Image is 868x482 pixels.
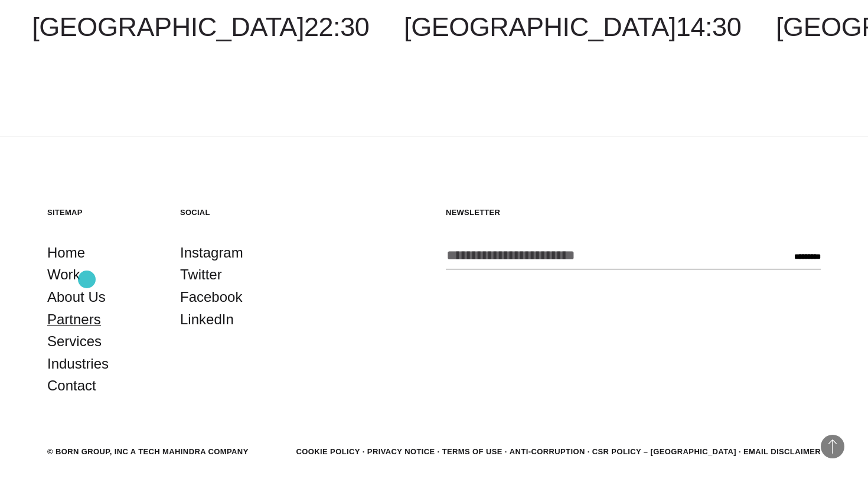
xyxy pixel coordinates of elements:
a: Privacy Notice [367,447,435,456]
a: Services [47,330,102,353]
button: Back to Top [821,435,844,458]
a: [GEOGRAPHIC_DATA]14:30 [404,12,741,42]
h5: Sitemap [47,207,156,217]
a: About Us [47,286,106,308]
a: Partners [47,308,101,331]
a: Terms of Use [442,447,502,456]
a: Work [47,263,80,286]
div: © BORN GROUP, INC A Tech Mahindra Company [47,446,249,458]
a: Twitter [180,263,222,286]
a: Contact [47,374,96,397]
a: Email Disclaimer [743,447,821,456]
h5: Newsletter [446,207,821,217]
a: Home [47,242,85,264]
a: Cookie Policy [296,447,360,456]
a: Anti-Corruption [510,447,585,456]
span: 22:30 [304,12,369,42]
a: [GEOGRAPHIC_DATA]22:30 [32,12,369,42]
a: Facebook [180,286,242,308]
a: Industries [47,353,109,375]
a: Instagram [180,242,243,264]
a: CSR POLICY – [GEOGRAPHIC_DATA] [592,447,736,456]
span: 14:30 [676,12,741,42]
a: LinkedIn [180,308,234,331]
h5: Social [180,207,289,217]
